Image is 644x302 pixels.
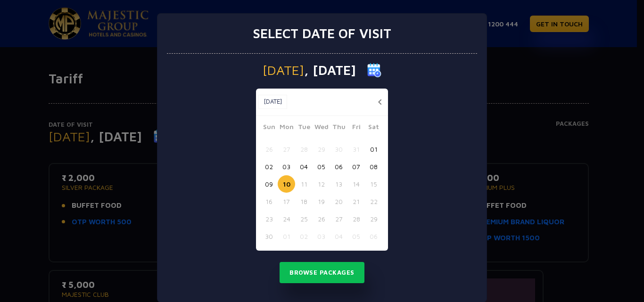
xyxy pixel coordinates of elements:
button: 12 [313,175,330,193]
button: 06 [365,228,382,245]
button: 21 [347,193,365,210]
button: 23 [260,210,278,228]
button: 28 [295,140,313,158]
button: 18 [295,193,313,210]
button: 11 [295,175,313,193]
button: 27 [330,210,347,228]
button: 26 [260,140,278,158]
button: 08 [365,158,382,175]
button: 28 [347,210,365,228]
button: 14 [347,175,365,193]
button: 19 [313,193,330,210]
button: 22 [365,193,382,210]
button: 15 [365,175,382,193]
button: 03 [278,158,295,175]
button: 26 [313,210,330,228]
button: 24 [278,210,295,228]
button: 07 [347,158,365,175]
span: , [DATE] [304,64,356,77]
button: 09 [260,175,278,193]
button: 02 [295,228,313,245]
span: Fri [347,122,365,135]
button: 03 [313,228,330,245]
span: Mon [278,122,295,135]
button: 01 [278,228,295,245]
button: 29 [313,140,330,158]
span: [DATE] [263,64,304,77]
span: Thu [330,122,347,135]
button: 17 [278,193,295,210]
button: 20 [330,193,347,210]
button: 30 [260,228,278,245]
button: 04 [295,158,313,175]
span: Tue [295,122,313,135]
button: 31 [347,140,365,158]
button: 10 [278,175,295,193]
span: Sun [260,122,278,135]
span: Wed [313,122,330,135]
button: 04 [330,228,347,245]
button: 25 [295,210,313,228]
button: 01 [365,140,382,158]
button: 02 [260,158,278,175]
img: calender icon [367,63,381,77]
button: Browse Packages [280,262,364,284]
span: Sat [365,122,382,135]
button: 16 [260,193,278,210]
button: 13 [330,175,347,193]
button: 30 [330,140,347,158]
h3: Select date of visit [253,25,391,41]
button: 06 [330,158,347,175]
button: 05 [313,158,330,175]
button: 05 [347,228,365,245]
button: [DATE] [258,95,287,109]
button: 29 [365,210,382,228]
button: 27 [278,140,295,158]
